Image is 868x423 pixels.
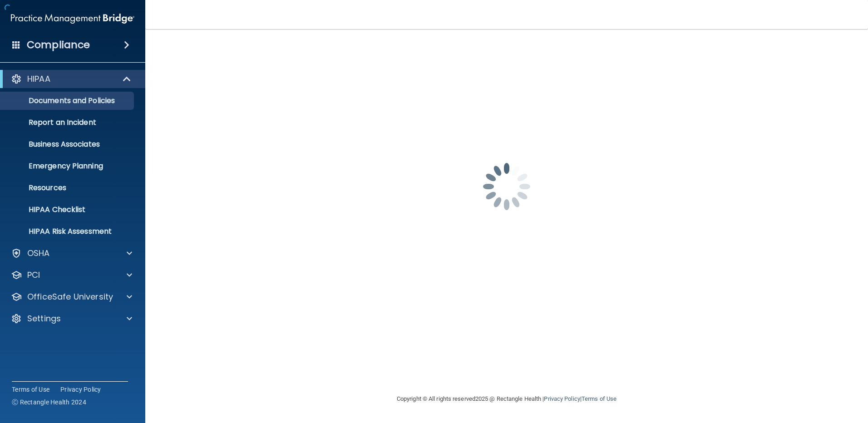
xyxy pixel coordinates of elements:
[711,359,857,395] iframe: Drift Widget Chat Controller
[6,183,130,192] p: Resources
[27,270,40,280] p: PCI
[27,248,50,259] p: OSHA
[12,398,86,407] span: Ⓒ Rectangle Health 2024
[27,74,50,84] p: HIPAA
[6,140,130,149] p: Business Associates
[11,248,132,259] a: OSHA
[11,270,132,280] a: PCI
[6,205,130,214] p: HIPAA Checklist
[341,384,672,413] div: Copyright © All rights reserved 2025 @ Rectangle Health | |
[11,74,132,84] a: HIPAA
[461,141,552,232] img: spinner.e123f6fc.gif
[11,291,132,302] a: OfficeSafe University
[27,39,90,51] h4: Compliance
[544,395,580,402] a: Privacy Policy
[27,313,61,324] p: Settings
[6,96,130,105] p: Documents and Policies
[6,118,130,127] p: Report an Incident
[11,10,134,28] img: PMB logo
[6,227,130,236] p: HIPAA Risk Assessment
[6,162,130,171] p: Emergency Planning
[11,313,132,324] a: Settings
[12,385,49,394] a: Terms of Use
[582,395,616,402] a: Terms of Use
[27,291,113,302] p: OfficeSafe University
[60,385,101,394] a: Privacy Policy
